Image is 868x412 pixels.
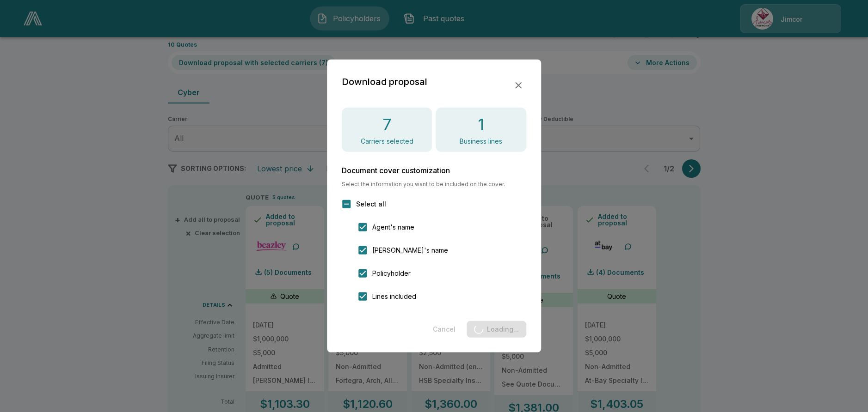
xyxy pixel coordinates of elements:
span: Policyholder [372,268,411,278]
h6: Document cover customization [342,167,527,174]
span: [PERSON_NAME]'s name [372,245,448,255]
h4: 1 [478,115,484,134]
p: Business lines [460,138,502,145]
span: Select the information you want to be included on the cover. [342,182,527,187]
h4: 7 [382,115,392,134]
p: Carriers selected [361,138,413,145]
span: Select all [356,199,386,209]
h2: Download proposal [342,74,427,89]
span: Lines included [372,291,416,301]
span: Agent's name [372,222,414,232]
